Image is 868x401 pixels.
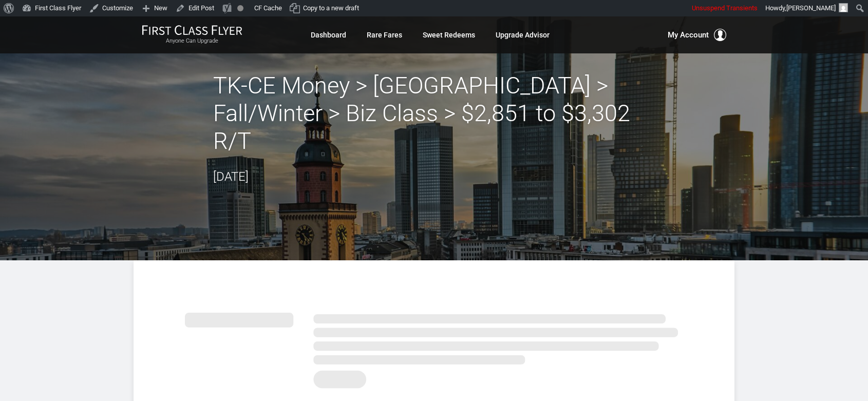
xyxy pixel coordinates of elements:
a: Upgrade Advisor [496,26,550,44]
h2: TK-CE Money > [GEOGRAPHIC_DATA] > Fall/Winter > Biz Class > $2,851 to $3,302 R/T [213,72,655,155]
img: First Class Flyer [142,25,242,35]
span: [PERSON_NAME] [786,4,836,12]
time: [DATE] [213,169,249,184]
span: My Account [668,29,709,41]
small: Anyone Can Upgrade [142,37,242,45]
a: Rare Fares [367,26,402,44]
img: summary.svg [185,301,683,394]
span: Unsuspend Transients [692,4,758,12]
a: First Class FlyerAnyone Can Upgrade [142,25,242,45]
a: Dashboard [311,26,346,44]
a: Sweet Redeems [423,26,475,44]
button: My Account [668,29,726,41]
